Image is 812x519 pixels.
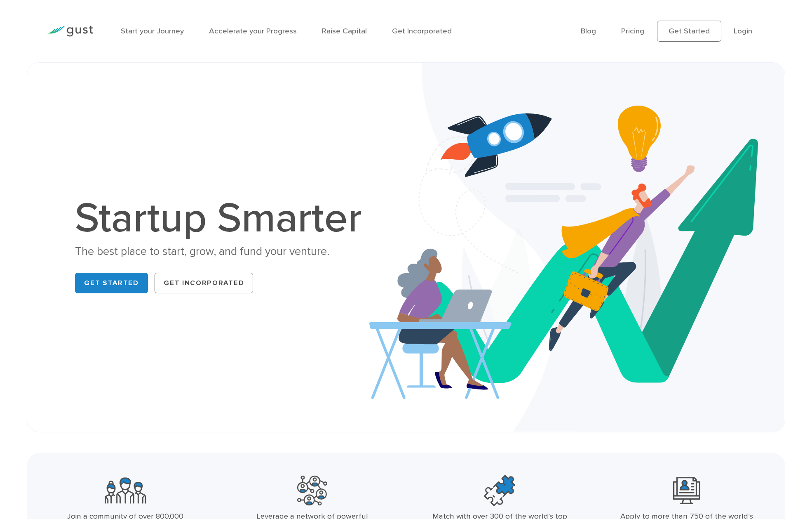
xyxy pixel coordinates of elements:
img: Startup Smarter Hero [369,63,784,432]
div: The best place to start, grow, and fund your venture. [75,244,373,259]
img: Leading Angel Investment [673,475,700,506]
img: Powerful Partners [297,475,327,506]
a: Login [734,26,752,35]
a: Get Started [657,21,721,41]
img: Top Accelerators [484,475,515,506]
a: Get Incorporated [392,26,452,35]
a: Get Incorporated [155,273,253,293]
a: Blog [581,26,596,35]
a: Start your Journey [121,26,184,35]
a: Accelerate your Progress [209,26,297,35]
h1: Startup Smarter [75,198,373,240]
a: Raise Capital [322,26,367,35]
img: Gust Logo [47,26,93,37]
a: Pricing [621,26,644,35]
img: Community Founders [105,475,146,506]
a: Get Started [75,273,148,293]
